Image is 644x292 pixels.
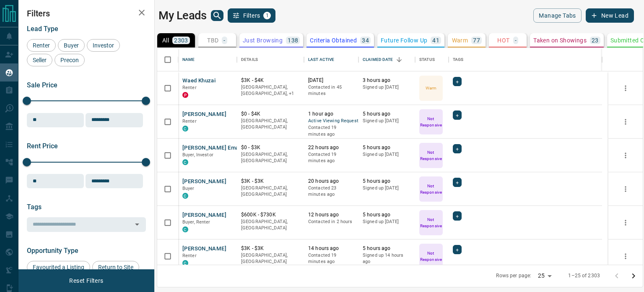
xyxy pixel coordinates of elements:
p: Criteria Obtained [310,37,357,43]
div: Name [178,48,237,71]
div: Name [182,48,195,71]
button: more [619,149,632,162]
p: [GEOGRAPHIC_DATA], [GEOGRAPHIC_DATA] [241,185,300,198]
p: 3 hours ago [363,77,411,84]
div: 25 [535,270,555,282]
p: Not Responsive [420,183,442,195]
span: Favourited a Listing [30,264,87,271]
p: 1 hour ago [308,110,354,118]
span: Renter [182,85,197,90]
p: - [515,37,517,43]
p: [DATE] [308,77,354,84]
button: Go to next page [625,268,642,284]
div: + [453,77,462,86]
div: condos.ca [182,260,188,266]
p: - [223,37,225,43]
p: Future Follow Up [381,37,427,43]
p: HOT [497,37,509,43]
button: [PERSON_NAME] Ema [182,144,239,152]
button: more [619,82,632,95]
p: [GEOGRAPHIC_DATA], [GEOGRAPHIC_DATA] [241,252,300,265]
button: Open [131,218,143,230]
span: Buyer, Renter [182,219,210,225]
span: + [456,145,459,153]
span: Renter [30,42,53,49]
div: Precon [55,54,85,66]
div: Tags [449,48,602,71]
div: Claimed Date [363,48,393,71]
span: Return to Site [95,264,136,271]
p: 5 hours ago [363,110,411,118]
p: Contacted 19 minutes ago [308,252,354,265]
button: Reset Filters [64,274,109,288]
div: Return to Site [92,261,139,274]
p: 5 hours ago [363,144,411,151]
p: 34 [362,37,369,43]
span: + [456,245,459,254]
div: Investor [87,39,120,52]
button: search button [211,10,223,21]
div: property.ca [182,92,188,98]
p: 23 [592,37,599,43]
div: + [453,211,462,221]
span: Renter [182,253,197,258]
div: Favourited a Listing [27,261,90,274]
button: Waed Khuzai [182,77,216,85]
p: All [162,37,169,43]
span: Precon [57,57,82,63]
span: Active Viewing Request [308,118,354,125]
button: [PERSON_NAME] [182,110,226,118]
h2: Filters [27,8,146,18]
div: + [453,110,462,120]
h1: My Leads [158,9,207,22]
div: Claimed Date [358,48,415,71]
p: Warm [426,85,436,91]
p: [GEOGRAPHIC_DATA], [GEOGRAPHIC_DATA] [241,151,300,164]
p: 41 [432,37,439,43]
span: Lead Type [27,25,58,33]
span: + [456,178,459,187]
p: Signed up [DATE] [363,118,411,124]
div: Last Active [304,48,358,71]
p: Not Responsive [420,149,442,162]
p: Contacted in 2 hours [308,218,354,225]
p: 5 hours ago [363,211,411,218]
button: more [619,116,632,128]
p: Taken on Showings [533,37,587,43]
p: Contacted in 45 minutes [308,84,354,97]
p: Not Responsive [420,116,442,128]
p: Signed up [DATE] [363,218,411,225]
span: 1 [264,13,270,18]
span: Buyer, Investor [182,152,213,158]
p: 20 hours ago [308,178,354,185]
button: New Lead [586,8,634,23]
button: more [619,216,632,229]
span: + [456,111,459,119]
p: Signed up [DATE] [363,185,411,192]
span: Buyer [182,186,195,191]
span: Rent Price [27,142,58,150]
span: + [456,212,459,220]
div: + [453,178,462,187]
p: $3K - $3K [241,178,300,185]
button: Filters1 [228,8,276,23]
div: Buyer [58,39,85,52]
p: 12 hours ago [308,211,354,218]
p: $0 - $3K [241,144,300,151]
button: [PERSON_NAME] [182,245,226,253]
p: Contacted 23 minutes ago [308,185,354,198]
p: 5 hours ago [363,245,411,252]
button: Sort [393,54,405,66]
span: Sale Price [27,81,57,89]
p: $3K - $3K [241,245,300,252]
p: Rows per page: [496,272,531,279]
span: + [456,77,459,86]
p: TBD [207,37,218,43]
button: more [619,250,632,263]
p: Contacted 19 minutes ago [308,151,354,164]
span: Investor [90,42,117,49]
span: Seller [30,57,49,63]
div: Tags [453,48,464,71]
p: Just Browsing [243,37,283,43]
p: 5 hours ago [363,178,411,185]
